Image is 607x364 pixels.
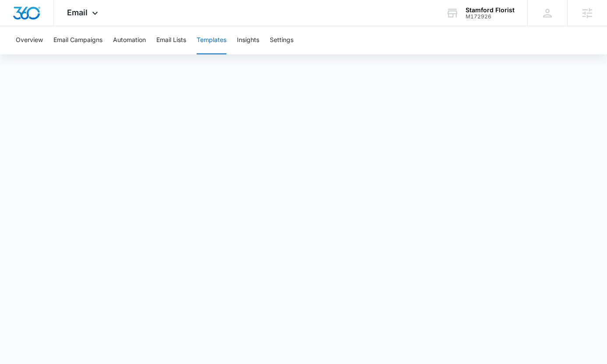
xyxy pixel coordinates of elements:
[197,26,226,54] button: Templates
[53,26,102,54] button: Email Campaigns
[466,14,515,20] div: account id
[466,7,515,14] div: account name
[67,8,88,17] span: Email
[237,26,259,54] button: Insights
[16,26,43,54] button: Overview
[270,26,293,54] button: Settings
[113,26,146,54] button: Automation
[156,26,186,54] button: Email Lists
